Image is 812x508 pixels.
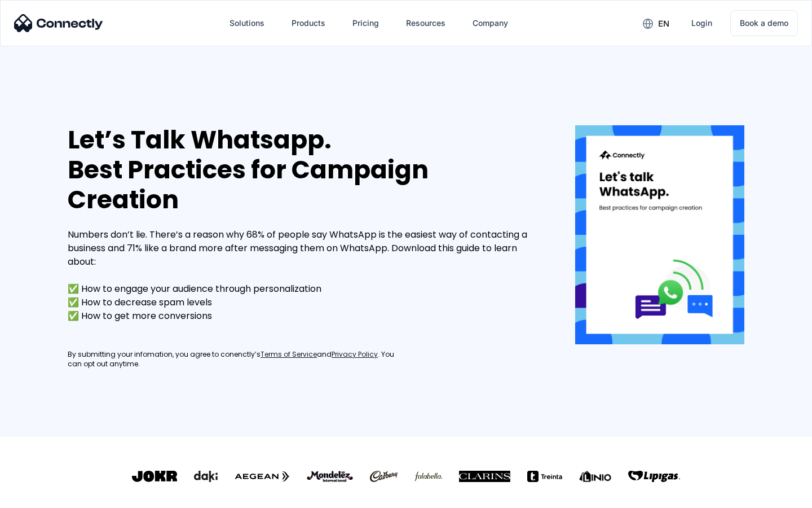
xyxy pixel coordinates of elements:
ul: Language list [23,488,68,504]
a: Privacy Policy [332,350,378,360]
div: Products [292,15,325,31]
div: Resources [406,15,445,31]
div: Pricing [352,15,379,31]
div: Let’s Talk Whatsapp. Best Practices for Campaign Creation [68,125,541,214]
div: Company [473,15,508,31]
div: Login [691,15,712,31]
a: Terms of Service [261,350,317,360]
img: Connectly Logo [14,14,103,32]
div: Numbers don’t lie. There’s a reason why 68% of people say WhatsApp is the easiest way of contacti... [68,228,541,323]
a: Login [682,10,721,37]
a: Book a demo [730,10,798,36]
div: Solutions [230,15,264,31]
a: Pricing [343,10,388,37]
div: By submitting your infomation, you agree to conenctly’s and . You can opt out anytime. [68,350,406,369]
div: en [658,16,669,32]
aside: Language selected: English [11,488,68,504]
